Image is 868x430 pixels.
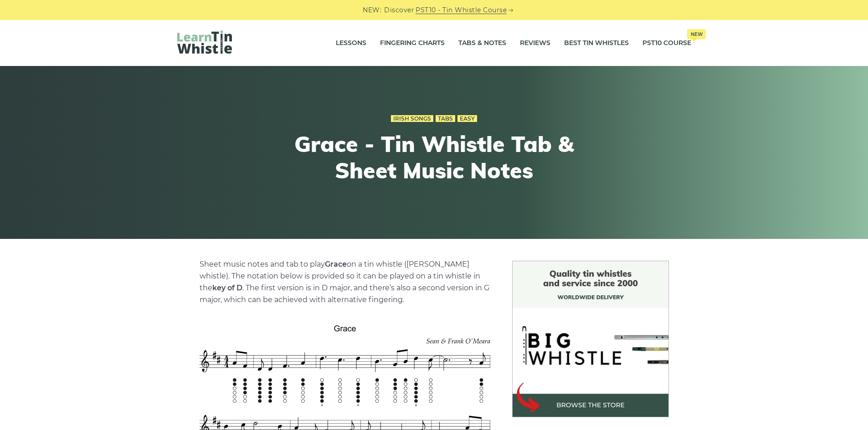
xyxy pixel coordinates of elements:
p: Sheet music notes and tab to play on a tin whistle ([PERSON_NAME] whistle). The notation below is... [200,258,490,306]
h1: Grace - Tin Whistle Tab & Sheet Music Notes [267,131,602,183]
a: Irish Songs [391,115,433,122]
a: Tabs & Notes [458,32,506,55]
strong: key of D [212,283,242,292]
a: Reviews [520,32,550,55]
span: New [687,29,706,39]
img: BigWhistle Tin Whistle Store [512,261,669,417]
a: PST10 CourseNew [642,32,691,55]
strong: Grace [325,260,347,268]
img: LearnTinWhistle.com [177,30,232,54]
a: Tabs [436,115,455,122]
a: Fingering Charts [380,32,445,55]
a: Best Tin Whistles [564,32,629,55]
a: Easy [457,115,477,122]
a: Lessons [336,32,366,55]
